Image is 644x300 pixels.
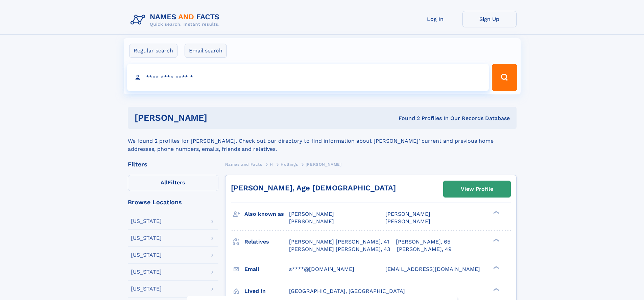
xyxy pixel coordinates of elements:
div: We found 2 profiles for [PERSON_NAME]. Check out our directory to find information about [PERSON_... [128,129,517,153]
a: [PERSON_NAME], 65 [396,238,450,246]
span: [PERSON_NAME] [289,211,334,217]
a: View Profile [444,181,510,197]
h3: Email [244,263,289,275]
span: [PERSON_NAME] [289,218,334,225]
span: H [270,162,273,167]
img: Logo Names and Facts [128,11,225,29]
h3: Also known as [244,208,289,220]
label: Email search [185,44,227,58]
span: [GEOGRAPHIC_DATA], [GEOGRAPHIC_DATA] [289,288,405,294]
div: View Profile [461,181,493,197]
label: Regular search [129,44,177,58]
a: H [270,160,273,168]
h1: [PERSON_NAME] [135,114,303,122]
div: ❯ [492,210,500,215]
span: Hollings [281,162,298,167]
a: [PERSON_NAME] [PERSON_NAME], 43 [289,246,390,253]
div: Found 2 Profiles In Our Records Database [303,115,510,122]
div: [US_STATE] [131,218,162,224]
span: [PERSON_NAME] [385,218,430,225]
a: Sign Up [462,11,517,27]
div: [US_STATE] [131,269,162,275]
button: Search Button [492,64,517,91]
span: [EMAIL_ADDRESS][DOMAIN_NAME] [385,266,480,272]
a: Log In [408,11,462,27]
input: search input [127,64,489,91]
div: Browse Locations [128,199,218,205]
a: Names and Facts [225,160,262,168]
div: [US_STATE] [131,286,162,292]
div: Filters [128,161,218,167]
a: [PERSON_NAME], 49 [397,246,452,253]
a: [PERSON_NAME] [PERSON_NAME], 41 [289,238,389,246]
div: ❯ [492,265,500,270]
span: All [161,179,168,186]
h3: Relatives [244,236,289,248]
div: [US_STATE] [131,235,162,241]
span: [PERSON_NAME] [385,211,430,217]
h3: Lived in [244,285,289,297]
div: ❯ [492,238,500,242]
div: [US_STATE] [131,252,162,258]
label: Filters [128,175,218,191]
a: [PERSON_NAME], Age [DEMOGRAPHIC_DATA] [231,184,396,192]
span: [PERSON_NAME] [306,162,342,167]
a: Hollings [281,160,298,168]
div: ❯ [492,287,500,292]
